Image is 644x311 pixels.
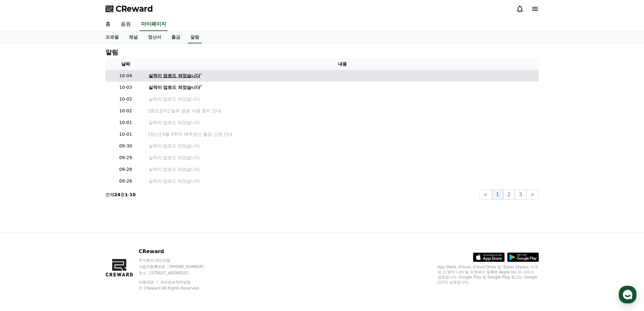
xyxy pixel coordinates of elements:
a: [정산] 9월 4주차 매주정산 출금 신청 안내 [149,131,536,138]
a: 실적이 업로드 되었습니다 [149,72,536,79]
a: [중요공지] 일부 음원 사용 중지 안내 [149,108,536,114]
p: 09-28 [108,166,143,173]
a: 알림 [188,31,202,43]
button: > [526,190,539,200]
div: 실적이 업로드 되었습니다 [149,84,201,91]
p: 09-30 [108,143,143,149]
a: 실적이 업로드 되었습니다 [149,119,536,126]
a: CReward [105,4,153,14]
span: 설정 [98,210,105,215]
p: 10-04 [108,72,143,79]
button: < [479,190,492,200]
a: 개인정보처리방침 [160,280,191,284]
p: 10-01 [108,131,143,138]
a: 실적이 업로드 되었습니다 [149,166,536,173]
a: 실적이 업로드 되었습니다 [149,178,536,184]
strong: 1 [125,192,128,197]
strong: 24 [114,192,120,197]
a: 실적이 업로드 되었습니다 [149,143,536,149]
span: CReward [116,4,153,14]
button: 3 [515,190,526,200]
p: 09-26 [108,178,143,184]
th: 날짜 [105,58,146,70]
a: 실적이 업로드 되었습니다 [149,154,536,161]
a: 실적이 업로드 되었습니다 [149,96,536,103]
p: 10-02 [108,96,143,103]
a: 실적이 업로드 되었습니다 [149,84,536,91]
a: 대화 [42,201,82,216]
a: 채널 [124,31,143,43]
p: 10-02 [108,108,143,114]
span: 대화 [58,210,66,215]
div: 실적이 업로드 되었습니다 [149,72,201,79]
a: 홈 [100,18,116,31]
a: 이용약관 [139,280,159,284]
p: 주소 : [STREET_ADDRESS] [139,271,216,276]
a: 프로필 [100,31,124,43]
p: 사업자등록번호 : [PHONE_NUMBER] [139,264,216,269]
p: 10-01 [108,119,143,126]
a: 설정 [82,201,122,216]
p: 10-03 [108,84,143,91]
a: 정산서 [143,31,166,43]
th: 내용 [146,58,539,70]
p: 09-29 [108,154,143,161]
p: 주식회사 와이피랩 [139,258,216,263]
p: 전체 중 - [105,191,136,198]
h4: 알림 [105,49,118,56]
a: 출금 [166,31,185,43]
a: 마이페이지 [140,18,168,31]
a: 홈 [2,201,42,216]
p: App Store, iCloud, iCloud Drive 및 iTunes Store는 미국과 그 밖의 나라 및 지역에서 등록된 Apple Inc.의 서비스 상표입니다. Goo... [437,264,539,285]
button: 1 [492,190,503,200]
p: CReward [139,248,216,255]
button: 2 [503,190,515,200]
a: 음원 [116,18,136,31]
p: © CReward All Rights Reserved. [139,286,216,291]
strong: 10 [130,192,136,197]
span: 홈 [20,210,24,215]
